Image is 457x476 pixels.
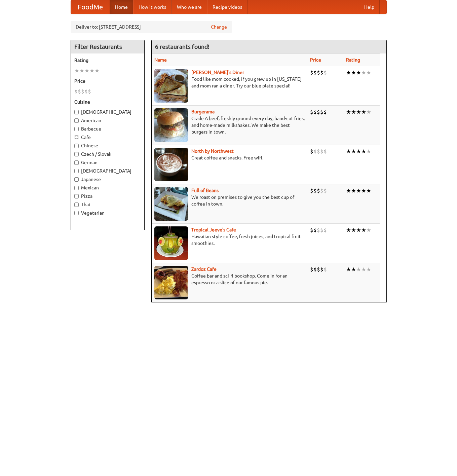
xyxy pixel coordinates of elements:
[133,0,172,14] a: How it works
[346,187,351,194] li: ★
[346,266,351,273] li: ★
[74,118,79,123] input: American
[317,108,320,116] li: $
[323,69,327,76] li: $
[320,187,323,194] li: $
[323,266,327,273] li: $
[313,148,317,155] li: $
[154,115,305,135] p: Grade A beef, freshly ground every day, hand-cut fries, and home-made milkshakes. We make the bes...
[81,88,84,95] li: $
[356,69,361,76] li: ★
[154,69,188,103] img: sallys.jpg
[84,67,89,74] li: ★
[74,169,79,173] input: [DEMOGRAPHIC_DATA]
[71,40,144,53] h4: Filter Restaurants
[74,186,79,190] input: Mexican
[313,226,317,234] li: $
[74,57,141,64] h5: Rating
[74,152,79,156] input: Czech / Slovak
[191,109,215,114] a: Burgerama
[310,69,313,76] li: $
[74,142,141,149] label: Chinese
[346,57,360,63] a: Rating
[346,148,351,155] li: ★
[154,272,305,286] p: Coffee bar and sci-fi bookshop. Come in for an espresso or a slice of our famous pie.
[88,88,91,95] li: $
[74,110,79,114] input: [DEMOGRAPHIC_DATA]
[366,148,371,155] li: ★
[191,70,244,75] b: [PERSON_NAME]'s Diner
[71,21,232,33] div: Deliver to: [STREET_ADDRESS]
[323,108,327,116] li: $
[351,69,356,76] li: ★
[74,210,141,216] label: Vegetarian
[323,226,327,234] li: $
[74,144,79,148] input: Chinese
[313,69,317,76] li: $
[154,76,305,89] p: Food like mom cooked, if you grew up in [US_STATE] and mom ran a diner. Try our blue plate special!
[361,69,366,76] li: ★
[356,226,361,234] li: ★
[74,159,141,166] label: German
[317,69,320,76] li: $
[313,266,317,273] li: $
[346,69,351,76] li: ★
[356,266,361,273] li: ★
[74,109,141,115] label: [DEMOGRAPHIC_DATA]
[154,233,305,247] p: Hawaiian style coffee, fresh juices, and tropical fruit smoothies.
[74,177,79,182] input: Japanese
[310,226,313,234] li: $
[74,127,79,131] input: Barbecue
[84,88,88,95] li: $
[361,266,366,273] li: ★
[74,201,141,208] label: Thai
[74,78,141,84] h5: Price
[172,0,207,14] a: Who we are
[74,67,79,74] li: ★
[154,226,188,260] img: jeeves.jpg
[94,67,100,74] li: ★
[310,187,313,194] li: $
[74,99,141,105] h5: Cuisine
[71,0,110,14] a: FoodMe
[74,160,79,165] input: German
[351,266,356,273] li: ★
[78,88,81,95] li: $
[323,148,327,155] li: $
[74,193,141,199] label: Pizza
[89,67,94,74] li: ★
[356,187,361,194] li: ★
[366,226,371,234] li: ★
[110,0,133,14] a: Home
[191,266,217,272] a: Zardoz Cafe
[154,194,305,207] p: We roast on premises to give you the best cup of coffee in town.
[74,211,79,215] input: Vegetarian
[154,148,188,181] img: north.jpg
[351,108,356,116] li: ★
[74,168,141,174] label: [DEMOGRAPHIC_DATA]
[79,67,84,74] li: ★
[317,226,320,234] li: $
[320,108,323,116] li: $
[351,148,356,155] li: ★
[320,266,323,273] li: $
[211,24,227,30] a: Change
[191,188,219,193] a: Full of Beans
[154,187,188,221] img: beans.jpg
[74,203,79,207] input: Thai
[313,187,317,194] li: $
[356,148,361,155] li: ★
[154,266,188,299] img: zardoz.jpg
[310,108,313,116] li: $
[310,148,313,155] li: $
[323,187,327,194] li: $
[191,227,236,232] a: Tropical Jeeve's Cafe
[74,88,78,95] li: $
[207,0,247,14] a: Recipe videos
[320,226,323,234] li: $
[366,69,371,76] li: ★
